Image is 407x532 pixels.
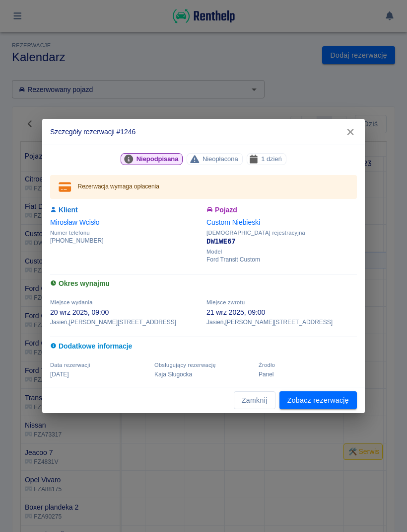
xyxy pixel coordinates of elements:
[259,362,275,368] span: Żrodło
[42,119,365,145] h2: Szczegóły rezerwacji #1246
[206,255,357,264] p: Ford Transit Custom
[234,391,275,410] button: Zamknij
[133,154,183,164] span: Niepodpisana
[199,154,242,164] span: Nieopłacona
[206,318,357,327] p: Jasień , [PERSON_NAME][STREET_ADDRESS]
[50,370,148,379] p: [DATE]
[50,278,357,289] h6: Okres wynajmu
[206,205,357,215] h6: Pojazd
[257,154,286,164] span: 1 dzień
[78,178,159,196] div: Rezerwacja wymaga opłacenia
[206,218,260,226] a: Custom Niebieski
[206,236,357,247] p: DW1WE67
[154,362,216,368] span: Obsługujący rezerwację
[50,307,201,318] p: 20 wrz 2025, 09:00
[50,341,357,352] h6: Dodatkowe informacje
[206,307,357,318] p: 21 wrz 2025, 09:00
[206,249,357,255] span: Model
[154,370,253,379] p: Kaja Sługocka
[50,318,201,327] p: Jasień , [PERSON_NAME][STREET_ADDRESS]
[206,299,245,305] span: Miejsce zwrotu
[50,218,100,226] a: Mirosław Wcisło
[279,391,357,410] a: Zobacz rezerwację
[50,299,93,305] span: Miejsce wydania
[50,205,201,215] h6: Klient
[50,236,201,245] p: [PHONE_NUMBER]
[259,370,357,379] p: Panel
[50,362,90,368] span: Data rezerwacji
[206,230,357,236] span: [DEMOGRAPHIC_DATA] rejestracyjna
[50,230,201,236] span: Numer telefonu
